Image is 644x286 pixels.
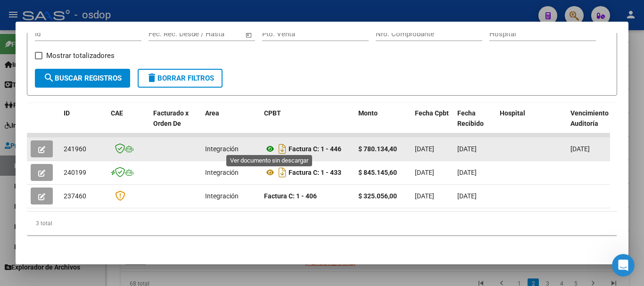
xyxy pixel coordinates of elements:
span: CPBT [264,109,281,117]
span: Vencimiento Auditoría [570,109,609,128]
strong: Factura C: 1 - 406 [264,192,317,200]
mat-icon: search [43,72,55,83]
div: 3 total [27,212,617,235]
span: Mostrar totalizadores [46,50,115,61]
span: 240199 [64,169,86,176]
datatable-header-cell: Fecha Cpbt [411,103,454,145]
datatable-header-cell: Hospital [496,103,567,145]
datatable-header-cell: CPBT [260,103,355,145]
span: Integración [205,169,239,176]
span: [DATE] [457,192,477,200]
span: [DATE] [570,145,590,153]
input: Fecha fin [195,30,241,38]
span: Facturado x Orden De [153,109,189,128]
datatable-header-cell: ID [60,103,107,145]
datatable-header-cell: Facturado x Orden De [149,103,201,145]
datatable-header-cell: Vencimiento Auditoría [567,103,609,145]
strong: $ 845.145,60 [358,169,397,176]
span: Fecha Recibido [457,109,484,128]
datatable-header-cell: Area [201,103,260,145]
span: Borrar Filtros [146,74,214,82]
span: [DATE] [415,169,434,176]
iframe: Intercom live chat [612,254,635,277]
i: Descargar documento [276,141,289,156]
button: Open calendar [244,29,255,40]
input: Fecha inicio [149,30,187,38]
datatable-header-cell: Fecha Recibido [454,103,496,145]
strong: $ 325.056,00 [358,192,397,200]
span: Hospital [500,109,525,117]
span: CAE [111,109,123,117]
datatable-header-cell: CAE [107,103,149,145]
span: [DATE] [415,192,434,200]
span: Monto [358,109,378,117]
strong: $ 780.134,40 [358,145,397,153]
button: Buscar Registros [35,69,130,88]
span: 241960 [64,145,86,153]
mat-icon: delete [146,72,157,83]
span: Buscar Registros [43,74,122,82]
span: Integración [205,192,239,200]
strong: Factura C: 1 - 446 [289,145,341,153]
button: Borrar Filtros [138,69,223,88]
span: Area [205,109,219,117]
span: 237460 [64,192,86,200]
span: [DATE] [415,145,434,153]
span: Fecha Cpbt [415,109,449,117]
span: [DATE] [457,169,477,176]
span: ID [64,109,70,117]
i: Descargar documento [276,165,289,180]
span: [DATE] [457,145,477,153]
strong: Factura C: 1 - 433 [289,169,341,176]
span: Integración [205,145,239,153]
datatable-header-cell: Monto [355,103,411,145]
